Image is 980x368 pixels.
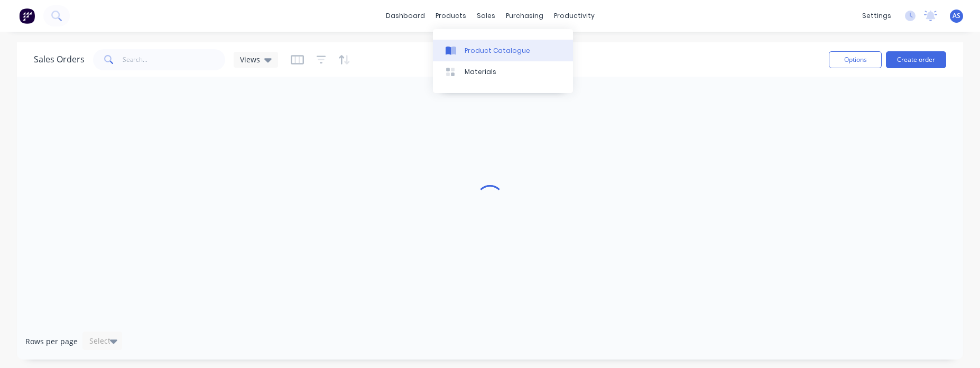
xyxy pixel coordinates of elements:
[501,8,549,24] div: purchasing
[123,49,226,70] input: Search...
[465,67,496,77] div: Materials
[433,40,573,61] a: Product Catalogue
[471,8,501,24] div: sales
[886,51,946,68] button: Create order
[857,8,896,24] div: settings
[381,8,430,24] a: dashboard
[829,51,882,68] button: Options
[430,8,471,24] div: products
[240,54,260,65] span: Views
[25,336,78,347] span: Rows per page
[34,54,85,65] h1: Sales Orders
[549,8,600,24] div: productivity
[19,8,35,24] img: Factory
[89,336,117,346] div: Select...
[433,61,573,82] a: Materials
[953,11,960,21] span: AS
[465,46,530,56] div: Product Catalogue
